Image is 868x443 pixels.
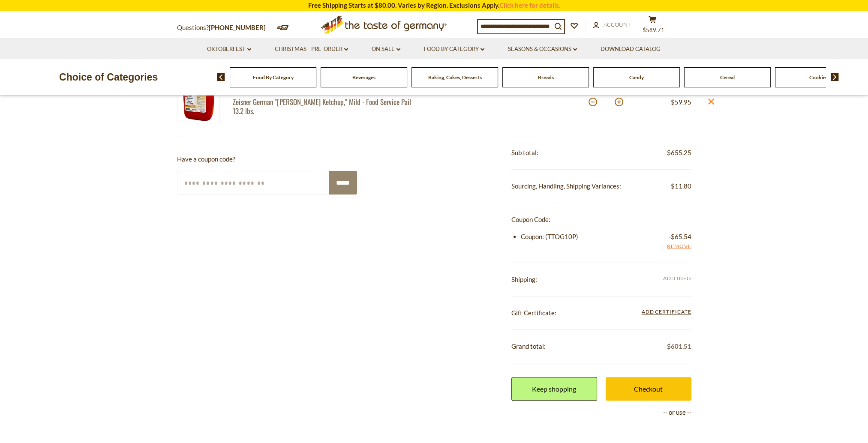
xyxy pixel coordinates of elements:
a: On Sale [372,45,400,54]
img: Zeisner German "Curry Ketchup," Mild - Food Service Pail 13.2 lbs. [177,79,220,122]
img: next arrow [831,73,839,81]
span: $601.51 [667,341,691,352]
span: Coupon Code: [511,216,550,223]
span: $589.71 [643,27,664,33]
a: Checkout [606,377,691,401]
a: Download Catalog [601,45,661,54]
a: Candy [629,74,644,81]
span: Add Info [663,275,691,281]
a: Oktoberfest [207,45,251,54]
a: Food By Category [253,74,294,81]
a: Christmas - PRE-ORDER [275,45,348,54]
p: Questions? [177,22,272,33]
a: Baking, Cakes, Desserts [428,74,482,81]
iframe: PayPal-paypal [511,424,691,441]
a: Account [593,20,631,30]
button: $589.71 [640,15,666,37]
span: Sourcing, Handling, Shipping Variances: [511,182,621,190]
a: [PHONE_NUMBER] [209,24,266,31]
a: Beverages [352,74,375,81]
span: -$65.54 [669,231,691,242]
span: $11.80 [671,181,691,192]
span: Sub total: [511,149,538,156]
li: Coupon: (TTOG10P) [521,231,691,242]
a: Cookies [809,74,828,81]
p: Have a coupon code? [177,154,357,165]
a: Click here for details. [499,1,560,9]
a: Food By Category [424,45,484,54]
a: Keep shopping [511,377,597,401]
span: $59.95 [671,98,691,106]
span: Grand total: [511,342,546,350]
span: $655.25 [667,147,691,158]
a: Zeisner German "[PERSON_NAME] Ketchup," Mild - Food Service Pail 13.2 lbs. [233,97,419,116]
p: -- or use -- [511,407,691,418]
a: Remove [667,242,691,251]
span: Account [604,21,631,28]
span: Gift Certificate: [511,309,556,317]
span: Add Certificate [642,308,691,317]
a: Seasons & Occasions [508,45,577,54]
a: Breads [538,74,554,81]
a: Cereal [720,74,735,81]
img: previous arrow [217,73,225,81]
span: Shipping: [511,275,537,283]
